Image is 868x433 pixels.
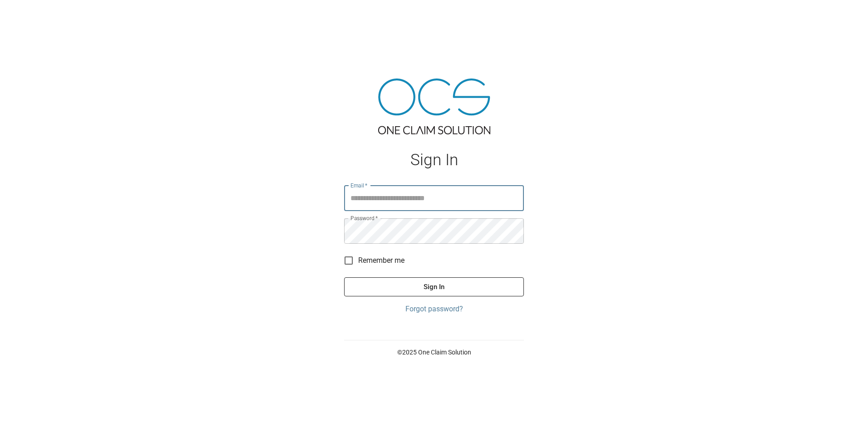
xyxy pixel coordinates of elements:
p: © 2025 One Claim Solution [344,348,524,357]
a: Forgot password? [344,304,524,315]
label: Email [350,182,368,189]
img: ocs-logo-white-transparent.png [11,5,47,24]
img: ocs-logo-tra.png [378,79,490,134]
span: Remember me [358,255,404,266]
label: Password [350,214,378,222]
h1: Sign In [344,151,524,169]
button: Sign In [344,277,524,296]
